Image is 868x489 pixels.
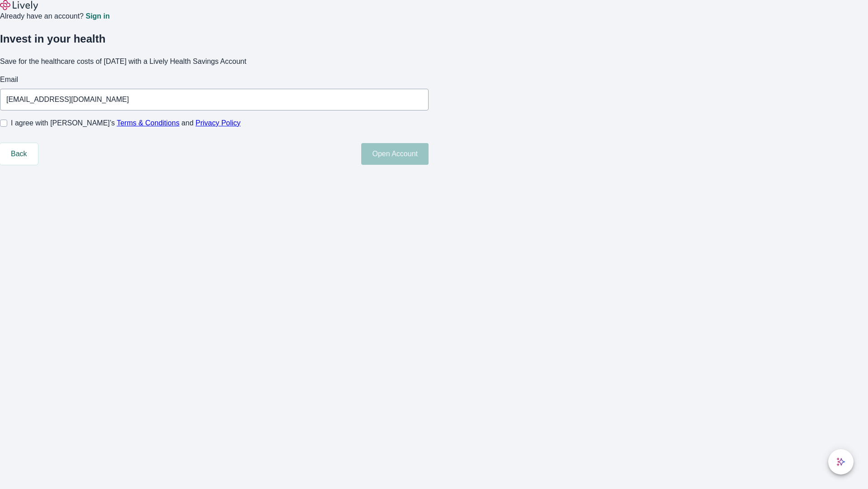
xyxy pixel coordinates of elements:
a: Terms & Conditions [117,119,179,127]
span: I agree with [PERSON_NAME]’s and [11,118,241,129]
svg: Lively AI Assistant [836,457,845,466]
a: Privacy Policy [196,119,241,127]
button: chat [828,449,854,475]
a: Sign in [85,13,109,20]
